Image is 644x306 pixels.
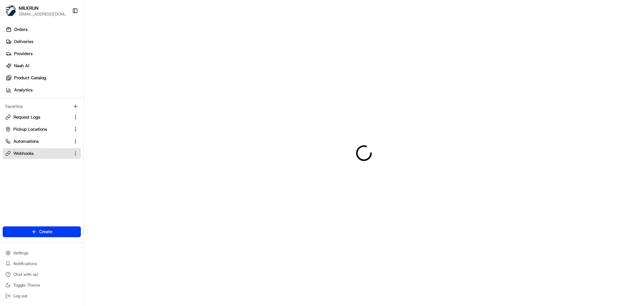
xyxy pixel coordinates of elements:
[3,73,84,83] a: Product Catalog
[13,282,40,288] span: Toggle Theme
[3,270,81,279] button: Chat with us!
[3,148,81,159] button: Webhooks
[19,5,39,11] button: MILKRUN
[3,48,84,59] a: Providers
[3,291,81,301] button: Log out
[3,24,84,35] a: Orders
[3,85,84,95] a: Analytics
[5,138,70,144] a: Automations
[3,124,81,135] button: Pickup Locations
[3,248,81,258] button: Settings
[13,261,37,266] span: Notifications
[3,280,81,290] button: Toggle Theme
[5,5,16,16] img: MILKRUN
[3,112,81,123] button: Request Logs
[14,27,28,33] span: Orders
[3,259,81,268] button: Notifications
[3,226,81,237] button: Create
[3,136,81,147] button: Automations
[3,36,84,47] a: Deliveries
[13,114,40,120] span: Request Logs
[39,229,52,235] span: Create
[13,138,39,144] span: Automations
[5,126,70,132] a: Pickup Locations
[5,150,70,157] a: Webhooks
[5,114,70,120] a: Request Logs
[13,272,38,277] span: Chat with us!
[14,51,33,57] span: Providers
[14,87,33,93] span: Analytics
[3,60,84,71] a: Nash AI
[3,101,81,112] div: Favorites
[14,75,46,81] span: Product Catalog
[19,11,67,17] button: [EMAIL_ADDRESS][DOMAIN_NAME]
[14,63,29,69] span: Nash AI
[13,250,29,256] span: Settings
[13,293,27,299] span: Log out
[14,39,33,45] span: Deliveries
[13,126,47,132] span: Pickup Locations
[13,150,34,157] span: Webhooks
[3,3,69,19] button: MILKRUNMILKRUN[EMAIL_ADDRESS][DOMAIN_NAME]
